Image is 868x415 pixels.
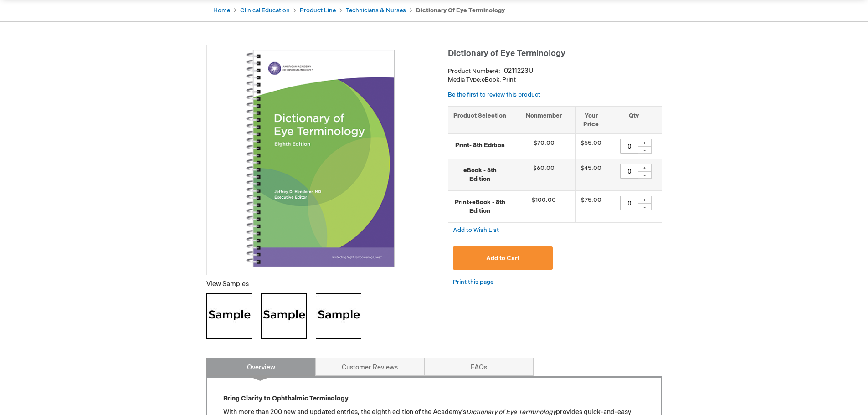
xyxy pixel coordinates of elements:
[638,164,652,172] div: +
[346,7,406,14] a: Technicians & Nurses
[576,106,606,133] th: Your Price
[448,67,500,75] strong: Product Number
[638,146,652,154] div: -
[453,141,508,150] strong: Print- 8th Edition
[638,139,652,147] div: +
[638,171,652,179] div: -
[211,50,429,267] img: Dictionary of Eye Terminology
[512,191,576,223] td: $100.00
[206,293,252,339] img: Click to view
[453,277,493,288] a: Print this page
[315,358,425,376] a: Customer Reviews
[512,106,576,133] th: Nonmember
[453,226,499,234] a: Add to Wish List
[638,196,652,204] div: +
[448,91,540,98] a: Be the first to review this product
[213,7,230,14] a: Home
[453,166,508,183] strong: eBook - 8th Edition
[504,67,533,76] div: 0211223U
[620,139,638,154] input: Qty
[512,159,576,191] td: $60.00
[620,164,638,179] input: Qty
[512,134,576,159] td: $70.00
[620,196,638,210] input: Qty
[448,76,662,84] p: eBook, Print
[448,76,482,83] strong: Media Type:
[448,49,565,58] span: Dictionary of Eye Terminology
[453,226,499,234] span: Add to Wish List
[576,134,606,159] td: $55.00
[448,106,512,133] th: Product Selection
[606,106,662,133] th: Qty
[486,255,519,262] span: Add to Cart
[424,358,534,376] a: FAQs
[240,7,290,14] a: Clinical Education
[576,159,606,191] td: $45.00
[316,293,361,339] img: Click to view
[576,191,606,223] td: $75.00
[206,358,316,376] a: Overview
[416,7,505,14] strong: Dictionary of Eye Terminology
[206,280,434,289] p: View Samples
[223,395,349,402] strong: Bring Clarity to Ophthalmic Terminology
[453,198,508,215] strong: Print+eBook - 8th Edition
[261,293,307,339] img: Click to view
[638,203,652,210] div: -
[453,246,553,270] button: Add to Cart
[300,7,336,14] a: Product Line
